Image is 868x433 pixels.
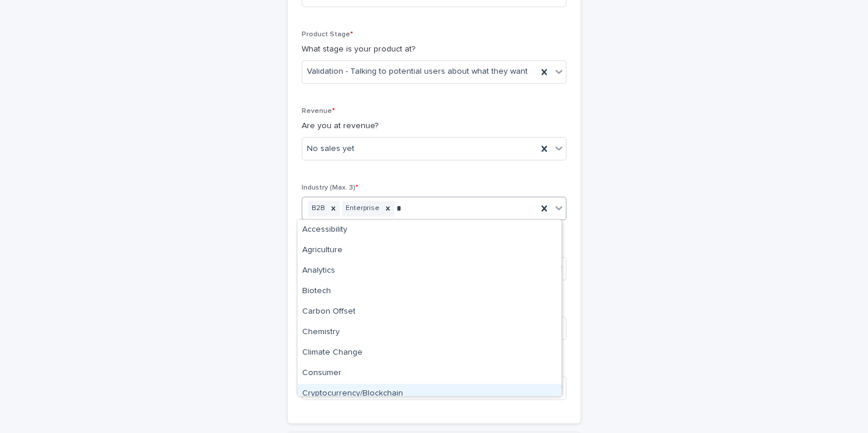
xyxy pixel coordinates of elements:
[302,31,353,38] span: Product Stage
[307,66,528,78] span: Validation - Talking to potential users about what they want
[298,343,561,363] div: Climate Change
[298,363,561,384] div: Consumer
[298,322,561,343] div: Chemistry
[298,302,561,322] div: Carbon Offset
[302,120,566,132] p: Are you at revenue?
[302,184,358,191] span: Industry (Max. 3)
[308,201,327,216] div: B2B
[298,261,561,281] div: Analytics
[302,108,335,115] span: Revenue
[298,281,561,302] div: Biotech
[298,240,561,261] div: Agriculture
[298,384,561,404] div: Cryptocurrency/Blockchain
[298,220,561,240] div: Accessibility
[307,143,354,155] span: No sales yet
[302,43,566,56] p: What stage is your product at?
[342,201,381,216] div: Enterprise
